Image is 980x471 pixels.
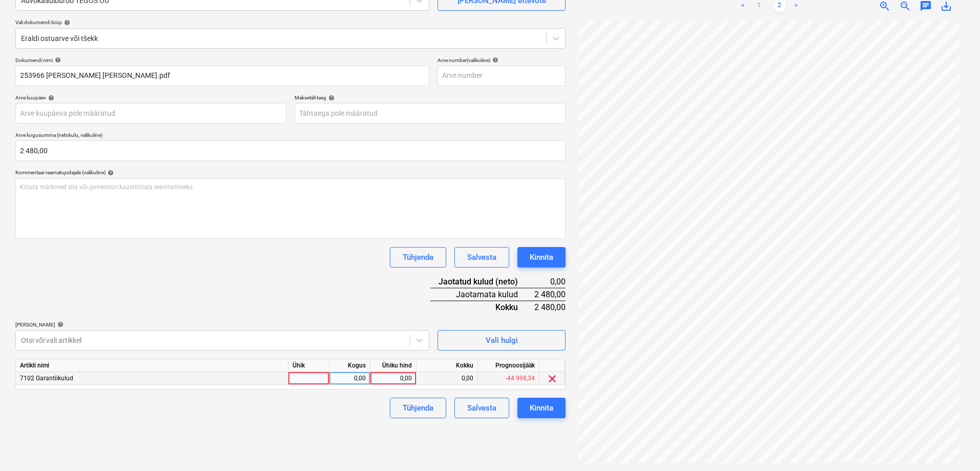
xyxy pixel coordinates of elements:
span: help [53,57,61,63]
div: Arve number (valikuline) [437,57,566,64]
div: Salvesta [467,401,496,415]
p: Arve kogusumma (netokulu, valikuline) [15,132,566,140]
div: Jaotamata kulud [430,288,534,301]
button: Salvesta [454,398,509,418]
input: Tähtaega pole määratud [295,103,566,124]
div: 0,00 [534,276,566,288]
div: Jaotatud kulud (neto) [430,276,534,288]
div: Tühjenda [403,251,433,264]
div: Kinnita [530,251,553,264]
div: Prognoosijääk [478,359,539,372]
div: Kommentaar raamatupidajale (valikuline) [15,169,566,176]
button: Vali hulgi [437,330,566,351]
div: 0,00 [416,372,478,385]
div: 0,00 [333,372,366,385]
div: Tühjenda [403,401,433,415]
div: -44 998,34 [478,372,539,385]
button: Tühjenda [390,247,446,268]
button: Tühjenda [390,398,446,418]
div: Salvesta [467,251,496,264]
div: Kokku [416,359,478,372]
span: help [55,321,64,327]
button: Kinnita [517,247,566,268]
span: help [46,95,54,101]
div: 0,00 [374,372,412,385]
span: clear [546,373,558,385]
div: Vali dokumendi tüüp [15,19,566,26]
div: Kinnita [530,401,553,415]
div: Ühiku hind [370,359,416,372]
div: Maksetähtaeg [295,94,566,101]
input: Arve number [437,66,566,86]
div: Dokumendi nimi [15,57,429,64]
button: Kinnita [517,398,566,418]
input: Dokumendi nimi [15,66,429,86]
div: 2 480,00 [534,288,566,301]
div: Arve kuupäev [15,94,286,101]
div: [PERSON_NAME] [15,321,429,328]
input: Arve kuupäeva pole määratud. [15,103,286,124]
span: help [326,95,335,101]
span: help [62,19,70,26]
span: 7102 Garantiikulud [20,375,73,382]
div: Vali hulgi [486,334,518,347]
span: help [490,57,498,63]
button: Salvesta [454,247,509,268]
div: Kokku [430,301,534,313]
input: Arve kogusumma (netokulu, valikuline) [15,140,566,161]
div: Artikli nimi [16,359,288,372]
div: Ühik [288,359,329,372]
div: 2 480,00 [534,301,566,313]
span: help [106,170,114,176]
div: Kogus [329,359,370,372]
